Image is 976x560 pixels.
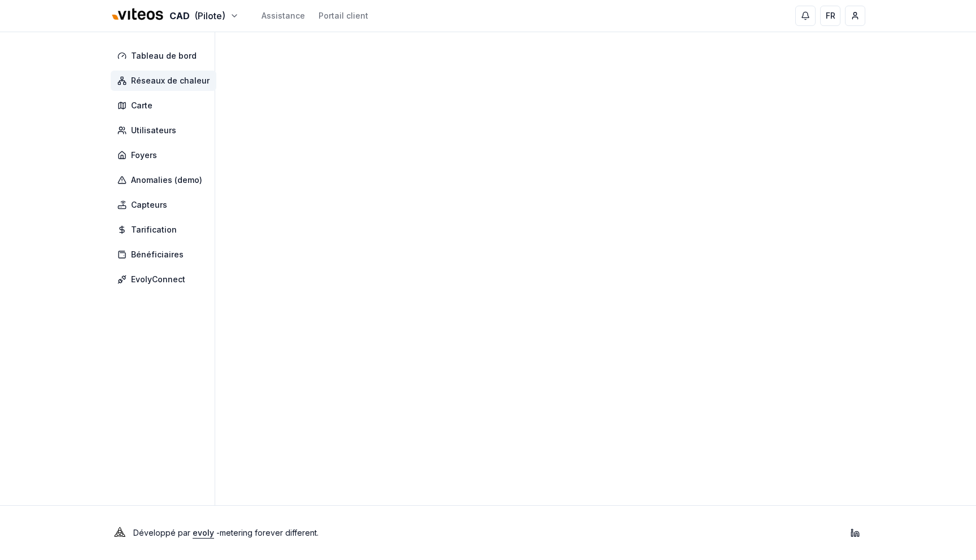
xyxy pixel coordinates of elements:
a: Carte [111,95,221,116]
button: FR [820,6,840,26]
span: Capteurs [131,199,167,211]
a: Portail client [319,10,368,21]
a: Tarification [111,220,221,240]
span: Réseaux de chaleur [131,75,210,86]
a: Assistance [262,10,305,21]
a: Foyers [111,145,221,165]
span: CAD [169,9,190,23]
a: Anomalies (demo) [111,170,221,190]
span: Tableau de bord [131,50,197,62]
span: FR [826,10,835,21]
a: EvolyConnect [111,269,221,290]
span: (Pilote) [194,9,225,23]
span: Anomalies (demo) [131,174,202,186]
p: Développé par - metering forever different . [133,525,319,541]
span: Utilisateurs [131,125,176,136]
img: Evoly Logo [111,524,129,542]
span: EvolyConnect [131,274,185,285]
span: Bénéficiaires [131,249,184,260]
button: CAD(Pilote) [111,4,239,28]
span: Tarification [131,224,177,235]
a: Bénéficiaires [111,244,221,265]
a: Tableau de bord [111,46,221,66]
span: Carte [131,100,152,111]
span: Foyers [131,150,157,161]
a: evoly [193,528,214,537]
a: Réseaux de chaleur [111,71,221,91]
a: Utilisateurs [111,120,221,141]
a: Capteurs [111,195,221,215]
img: Viteos - CAD Logo [111,1,165,28]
